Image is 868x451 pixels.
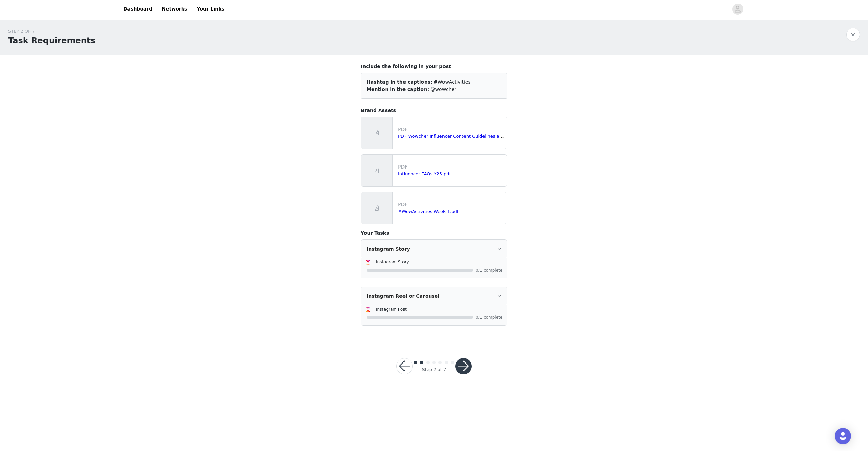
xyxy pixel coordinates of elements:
p: PDF [398,126,504,133]
div: icon: rightInstagram Reel or Carousel [361,287,507,305]
span: @wowcher [431,86,456,92]
i: icon: right [497,247,501,251]
h1: Task Requirements [8,35,96,47]
h4: Include the following in your post [361,63,507,70]
img: Instagram Icon [365,307,371,312]
i: icon: right [497,294,501,298]
span: Hashtag in the captions: [367,79,432,85]
a: Dashboard [119,1,156,17]
h4: Brand Assets [361,107,507,114]
span: #WowActivities [434,79,471,85]
div: icon: rightInstagram Story [361,240,507,258]
a: PDF Wowcher Influencer Content Guidelines and Best Practise 12.pdf [398,134,551,139]
p: PDF [398,163,504,171]
div: Open Intercom Messenger [835,428,851,444]
h4: Your Tasks [361,230,507,237]
img: Instagram Icon [365,260,371,265]
p: PDF [398,201,504,208]
div: STEP 2 OF 7 [8,28,96,35]
span: Instagram Post [376,307,407,312]
span: 0/1 complete [476,268,503,272]
span: Instagram Story [376,260,409,264]
div: avatar [734,4,741,15]
span: 0/1 complete [476,315,503,319]
a: Your Links [193,1,229,17]
div: Step 2 of 7 [422,366,446,373]
a: #WowActivities Week 1.pdf [398,209,458,214]
a: Networks [158,1,191,17]
a: Influencer FAQs Y25.pdf [398,171,451,176]
span: Mention in the caption: [367,86,429,92]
